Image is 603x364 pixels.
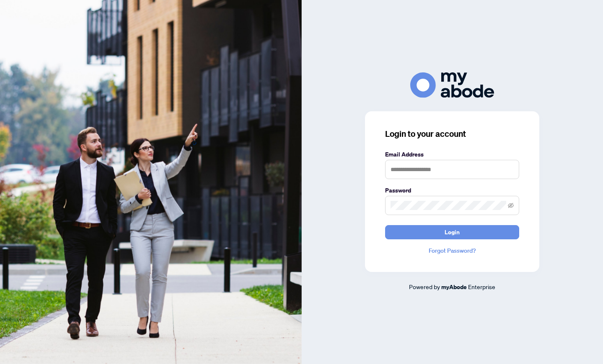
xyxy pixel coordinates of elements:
span: Powered by [409,283,440,290]
h3: Login to your account [385,128,519,140]
span: Enterprise [468,283,495,290]
label: Email Address [385,150,519,159]
a: myAbode [441,282,467,292]
a: Forgot Password? [385,246,519,255]
span: eye-invisible [508,203,514,208]
span: Login [445,226,460,239]
img: ma-logo [410,72,494,98]
label: Password [385,186,519,195]
button: Login [385,225,519,239]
